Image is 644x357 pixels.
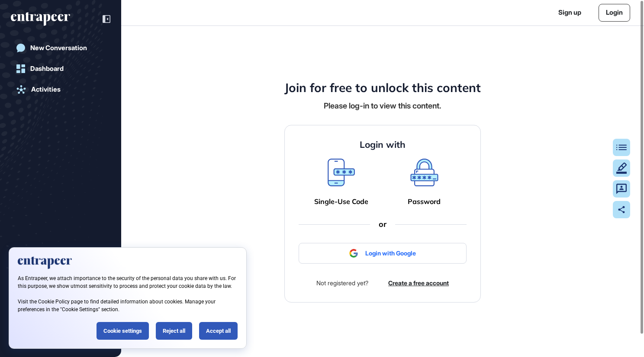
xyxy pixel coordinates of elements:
a: Login [599,4,630,22]
div: Not registered yet? [316,277,368,288]
a: Single-Use Code [314,198,368,206]
a: Sign up [558,8,581,18]
div: Dashboard [30,65,64,73]
a: Password [408,198,441,206]
h4: Join for free to unlock this content [284,80,481,95]
div: Please log-in to view this content. [324,100,441,111]
div: Activities [31,86,61,93]
div: New Conversation [30,44,87,52]
div: or [370,220,395,229]
div: entrapeer-logo [11,12,70,26]
h4: Login with [360,139,406,150]
a: Create a free account [388,278,449,287]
